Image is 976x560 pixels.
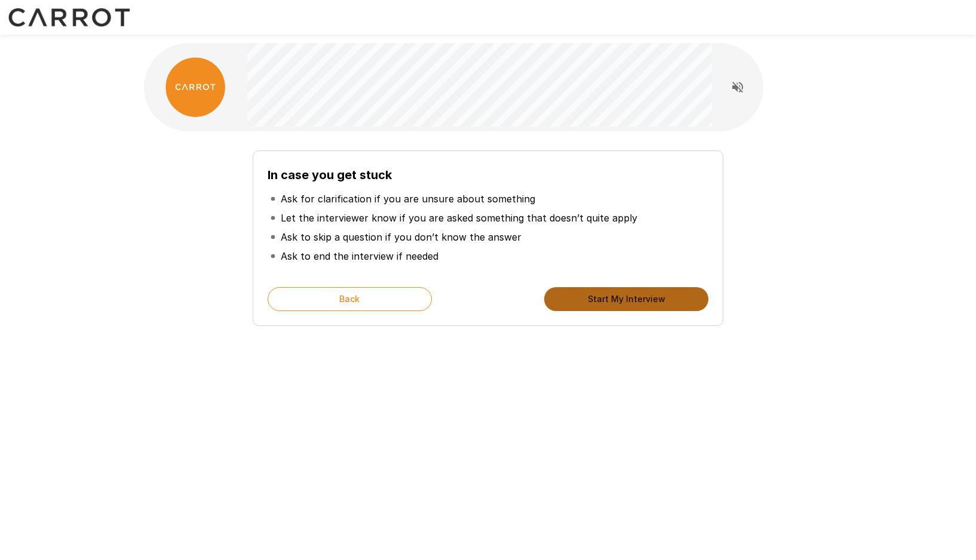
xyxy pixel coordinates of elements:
[281,192,535,206] p: Ask for clarification if you are unsure about something
[268,168,392,182] b: In case you get stuck
[281,211,637,225] p: Let the interviewer know if you are asked something that doesn’t quite apply
[544,287,708,311] button: Start My Interview
[268,287,432,311] button: Back
[281,249,438,263] p: Ask to end the interview if needed
[726,75,750,99] button: Read questions aloud
[281,230,521,244] p: Ask to skip a question if you don’t know the answer
[165,57,225,117] img: carrot_logo.png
